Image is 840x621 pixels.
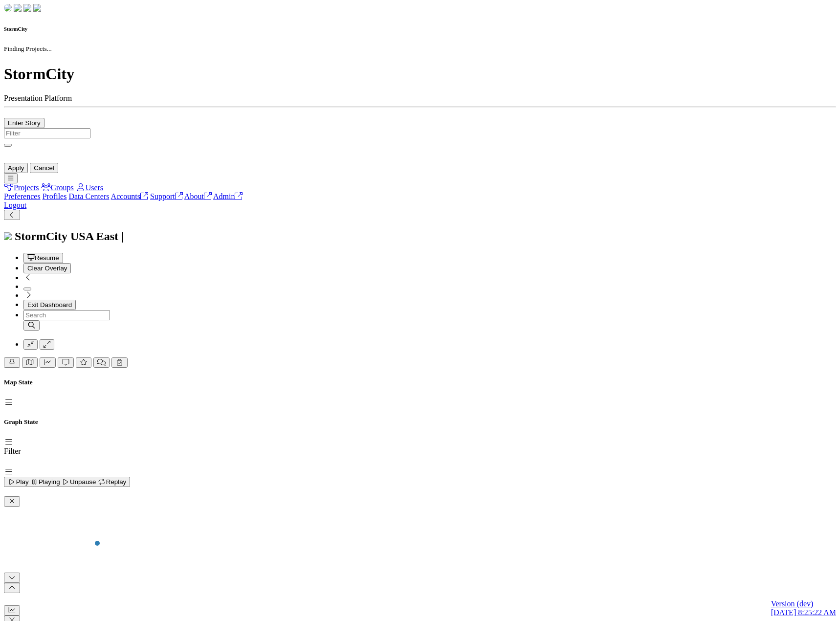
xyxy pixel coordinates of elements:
a: Profiles [43,192,67,200]
a: Support [150,192,183,200]
h6: StormCity [4,26,836,32]
a: Accounts [111,192,148,200]
button: Exit Dashboard [23,300,76,310]
span: Playing [30,478,60,486]
a: Data Centers [68,192,109,200]
button: Play Playing Unpause Replay [4,477,130,487]
input: Filter [4,128,90,138]
a: Projects [4,183,39,192]
input: Search [23,310,110,320]
a: Version (dev) [DATE] 8:25:22 AM [771,599,836,617]
a: Admin [213,192,243,200]
h5: Map State [4,378,836,386]
button: Enter Story [4,118,44,128]
small: Finding Projects... [4,45,52,52]
span: Replay [98,478,126,486]
span: Presentation Platform [4,94,72,102]
a: Users [76,183,103,192]
img: chi-fish-icon.svg [4,232,12,240]
h1: StormCity [4,65,836,83]
a: Preferences [4,192,41,200]
img: chi-fish-down.png [4,4,12,12]
label: Filter [4,447,21,455]
span: Play [8,478,29,486]
span: Unpause [62,478,96,486]
img: chi-fish-up.png [23,4,31,12]
a: About [184,192,212,200]
button: Cancel [30,163,58,173]
button: Clear Overlay [23,263,71,273]
button: Apply [4,163,28,173]
a: Logout [4,201,26,209]
a: Groups [41,183,74,192]
button: Resume [23,253,63,263]
img: chi-fish-down.png [14,4,22,12]
span: StormCity [15,230,67,243]
h5: Graph State [4,418,836,426]
span: | [121,230,124,243]
img: chi-fish-blink.png [33,4,41,12]
span: [DATE] 8:25:22 AM [771,608,836,617]
span: USA East [70,230,118,243]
